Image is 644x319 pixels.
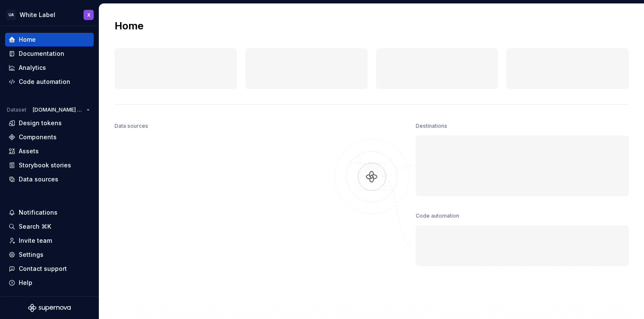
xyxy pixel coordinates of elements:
div: Assets [19,147,39,155]
div: Analytics [19,63,46,72]
div: Invite team [19,236,52,245]
a: Analytics [5,61,94,75]
a: Storybook stories [5,158,94,172]
div: Settings [19,250,43,259]
div: Destinations [416,120,447,132]
a: Home [5,33,94,46]
div: Design tokens [19,119,62,127]
div: Documentation [19,49,64,58]
div: Data sources [19,175,58,184]
div: Home [19,35,36,44]
button: Contact support [5,262,94,276]
div: Storybook stories [19,161,71,170]
div: Data sources [115,120,148,132]
a: Components [5,130,94,144]
div: X [87,11,90,18]
div: Search ⌘K [19,222,51,231]
button: Notifications [5,206,94,219]
a: Code automation [5,75,94,89]
div: Notifications [19,208,57,217]
button: Search ⌘K [5,220,94,233]
svg: Supernova Logo [28,304,71,312]
div: Components [19,133,57,141]
div: Dataset [7,106,26,113]
h2: Home [115,19,144,33]
a: Documentation [5,47,94,60]
a: Design tokens [5,116,94,130]
a: Data sources [5,172,94,186]
button: Help [5,276,94,290]
a: Invite team [5,234,94,247]
button: UAWhite LabelX [2,6,97,24]
div: Code automation [19,78,70,86]
button: [DOMAIN_NAME] Data Set [29,104,94,116]
div: Help [19,279,32,287]
span: [DOMAIN_NAME] Data Set [33,106,83,113]
div: Code automation [416,210,459,222]
a: Assets [5,144,94,158]
div: UA [6,10,16,20]
a: Settings [5,248,94,262]
div: Contact support [19,264,67,273]
div: White Label [20,11,55,19]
